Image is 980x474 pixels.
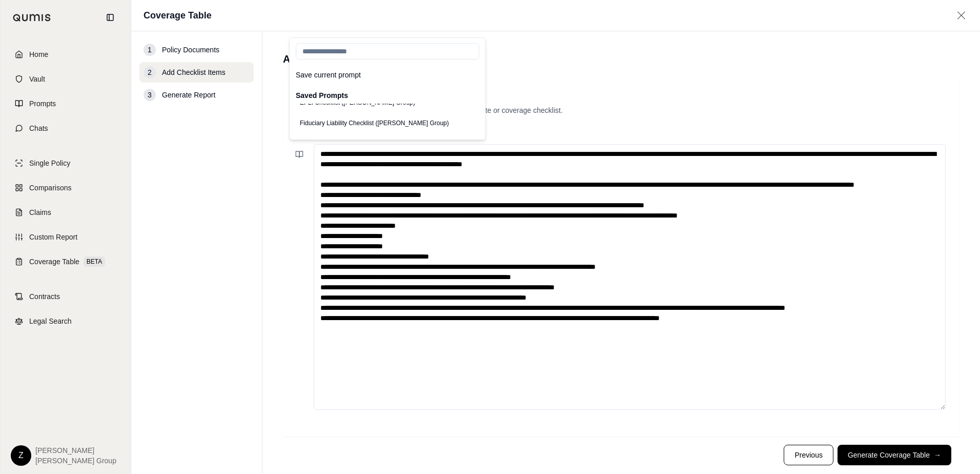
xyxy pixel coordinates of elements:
[29,98,56,109] span: Prompts
[934,450,941,460] span: →
[102,9,118,26] button: Collapse sidebar
[144,66,156,78] div: 2
[7,226,125,248] a: Custom Report
[7,117,125,140] a: Chats
[11,445,31,466] div: Z
[7,43,125,66] a: Home
[162,67,226,77] span: Add Checklist Items
[29,49,48,60] span: Home
[7,152,125,174] a: Single Policy
[7,201,125,224] a: Claims
[13,14,51,22] img: Qumis Logo
[29,256,79,267] span: Coverage Table
[7,68,125,90] a: Vault
[162,45,219,55] span: Policy Documents
[84,256,105,267] span: BETA
[144,8,212,23] h1: Coverage Table
[29,123,48,133] span: Chats
[289,105,953,115] p: Copy and paste the checklist items from your proposal template or coverage checklist.
[7,250,125,273] a: Coverage TableBETA
[292,67,483,83] button: Save current prompt
[29,207,51,218] span: Claims
[29,316,72,326] span: Legal Search
[7,176,125,199] a: Comparisons
[7,285,125,308] a: Contracts
[29,183,71,193] span: Comparisons
[283,52,959,66] h2: Add Checklist Items
[7,92,125,115] a: Prompts
[162,90,215,100] span: Generate Report
[29,158,70,168] span: Single Policy
[29,291,60,302] span: Contracts
[144,44,156,56] div: 1
[784,445,833,465] button: Previous
[292,87,483,104] div: Saved Prompts
[296,116,453,130] button: Fiduciary Liability Checklist ([PERSON_NAME] Group)
[35,445,116,456] span: [PERSON_NAME]
[29,232,77,242] span: Custom Report
[7,310,125,332] a: Legal Search
[144,89,156,101] div: 3
[838,445,951,465] button: Generate Coverage Table→
[29,74,45,84] span: Vault
[35,456,116,466] span: [PERSON_NAME] Group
